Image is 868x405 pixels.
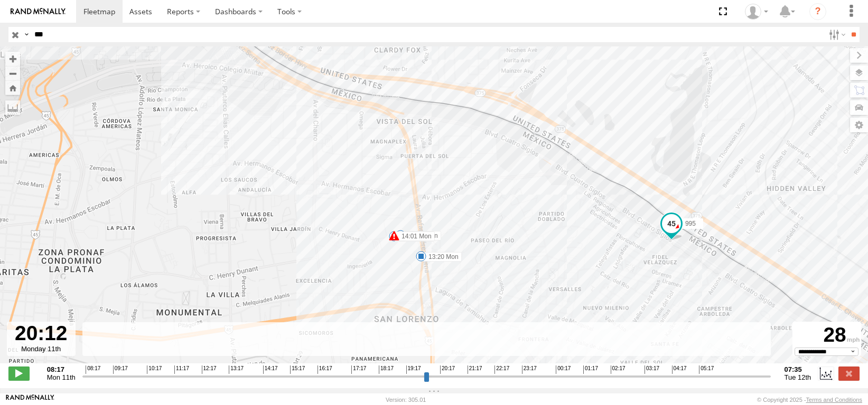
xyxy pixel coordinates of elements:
label: 14:01 Mon [394,232,435,241]
label: 19:31 Mon [400,231,441,240]
span: 23:17 [522,365,537,374]
span: 16:17 [318,365,332,374]
span: 15:17 [290,365,305,374]
label: Map Settings [850,118,868,132]
button: Zoom Home [5,81,20,95]
label: Close [838,367,860,380]
strong: 08:17 [47,365,76,373]
a: Terms and Conditions [806,397,862,403]
span: 995 [685,220,695,227]
span: Mon 11th Aug 2025 [47,373,76,381]
span: 22:17 [494,365,509,374]
span: 17:17 [351,365,366,374]
a: Visit our Website [6,394,54,405]
span: 01:17 [583,365,598,374]
label: Play/Stop [8,367,30,380]
span: 08:17 [86,365,100,374]
span: 04:17 [672,365,687,374]
img: rand-logo.svg [11,8,66,15]
span: 18:17 [379,365,394,374]
span: 03:17 [645,365,659,374]
div: Erick Ramirez [741,4,772,20]
label: 13:20 Mon [421,252,462,262]
strong: 07:35 [785,365,811,373]
i: ? [809,3,826,20]
span: 09:17 [113,365,128,374]
span: 13:17 [229,365,244,374]
span: 14:17 [263,365,278,374]
span: 12:17 [202,365,217,374]
span: 21:17 [468,365,482,374]
span: 05:17 [699,365,714,374]
span: 19:17 [406,365,421,374]
div: © Copyright 2025 - [757,397,862,403]
label: Measure [5,100,20,115]
div: 28 [794,323,860,348]
button: Zoom in [5,52,20,66]
label: Search Query [22,27,31,42]
span: 02:17 [611,365,626,374]
span: Tue 12th Aug 2025 [785,373,811,381]
span: 11:17 [174,365,189,374]
span: 10:17 [147,365,162,374]
button: Zoom out [5,66,20,81]
div: Version: 305.01 [386,397,426,403]
label: Search Filter Options [825,27,847,42]
span: 20:17 [440,365,455,374]
span: 00:17 [556,365,571,374]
